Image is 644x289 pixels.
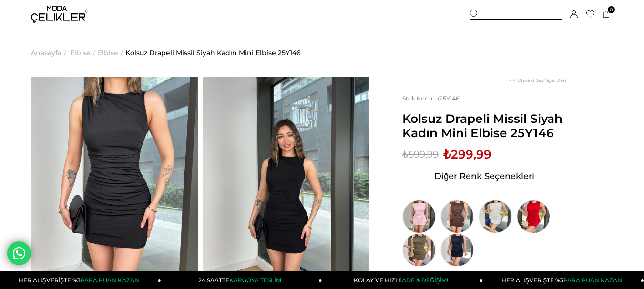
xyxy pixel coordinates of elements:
span: ₺599,99 [402,147,439,161]
span: Stok Kodu [402,95,438,102]
a: HER ALIŞVERİŞTE %3PARA PUAN KAZAN [483,271,644,289]
img: Kolsuz Drapeli Missil Pembe Kadın Mini Elbise 25Y146 [402,200,436,233]
img: Kolsuz Drapeli Missil Kırmızı Kadın Mini Elbise 25Y146 [517,200,550,233]
span: ₺299,99 [443,147,491,161]
li: > [31,29,69,77]
span: KARGOYA TESLİM [229,277,281,284]
span: 0 [608,6,615,13]
a: Kolsuz Drapeli Missil Siyah Kadın Mini Elbise 25Y146 [125,29,301,77]
img: Kolsuz Drapeli Missil Beyaz Kadın Mini Elbise 25Y146 [479,200,512,233]
span: Kolsuz Drapeli Missil Siyah Kadın Mini Elbise 25Y146 [402,111,566,140]
a: 0 [603,11,610,18]
span: PARA PUAN KAZAN [563,277,622,284]
li: > [70,29,98,77]
a: Elbise [70,29,91,77]
a: Elbise [98,29,118,77]
img: Kolsuz Drapeli Missil Kahve Kadın Mini Elbise 25Y146 [440,200,474,233]
a: KOLAY VE HIZLIİADE & DEĞİŞİM! [322,271,483,289]
span: PARA PUAN KAZAN [81,277,139,284]
span: Diğer Renk Seçenekleri [434,169,534,184]
span: İADE & DEĞİŞİM! [400,277,448,284]
img: Kolsuz Drapeli Missil Haki Kadın Mini Elbise 25Y146 [402,233,436,267]
img: Kolsuz Drapeli Missil Lacivert Kadın Mini Elbise 25Y146 [440,233,474,267]
a: Anasayfa [31,29,61,77]
a: < < Önceki Sayfaya Dön [509,77,566,83]
a: 24 SAATTEKARGOYA TESLİM [161,271,322,289]
img: logo [31,6,88,23]
span: (25Y146) [402,95,461,102]
li: > [98,29,125,77]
